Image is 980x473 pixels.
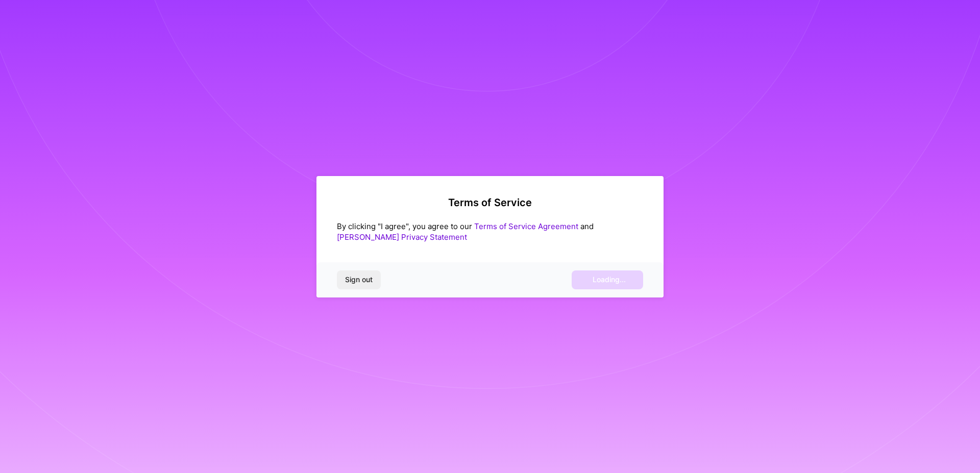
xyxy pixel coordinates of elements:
[337,270,381,289] button: Sign out
[474,221,578,231] a: Terms of Service Agreement
[337,232,467,242] a: [PERSON_NAME] Privacy Statement
[337,196,643,209] h2: Terms of Service
[337,221,643,242] div: By clicking "I agree", you agree to our and
[345,275,373,285] span: Sign out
